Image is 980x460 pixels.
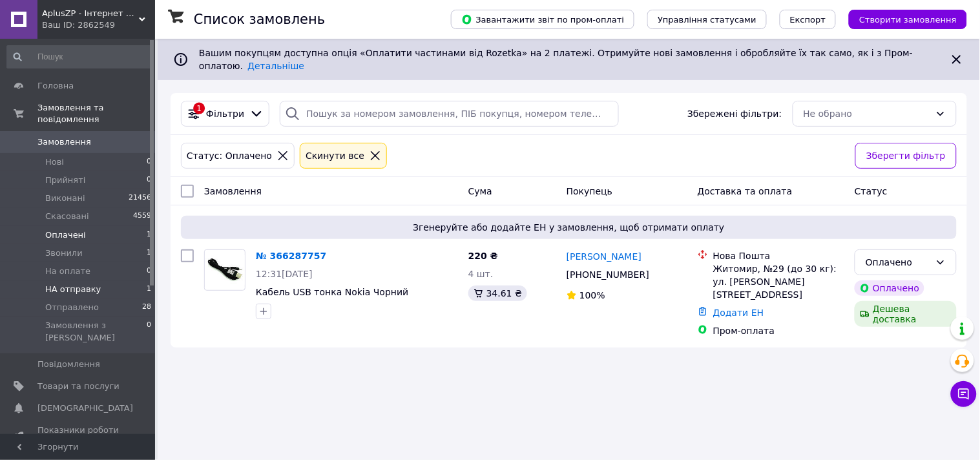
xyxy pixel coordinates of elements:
[37,359,100,370] span: Повідомлення
[698,186,793,196] span: Доставка та оплата
[951,381,977,407] button: Чат з покупцем
[147,174,151,186] span: 0
[147,229,151,241] span: 1
[567,250,641,263] a: [PERSON_NAME]
[567,269,649,280] span: [PHONE_NUMBER]
[45,174,85,186] span: Прийняті
[247,61,304,71] a: Детальніше
[45,284,101,295] span: НА отправку
[855,301,957,327] div: Дешева доставка
[45,320,147,343] span: Замовлення з [PERSON_NAME]
[45,247,83,259] span: Звонили
[142,302,151,313] span: 28
[280,101,619,127] input: Пошук за номером замовлення, ПІБ покупця, номером телефону, Email, номером накладної
[780,10,837,29] button: Експорт
[184,149,275,163] div: Статус: Оплачено
[836,14,967,24] a: Створити замовлення
[45,193,85,204] span: Виконані
[866,255,930,269] div: Оплачено
[204,249,245,291] a: Фото товару
[859,15,957,25] span: Створити замовлення
[37,80,74,92] span: Головна
[855,186,888,196] span: Статус
[204,186,262,196] span: Замовлення
[133,211,151,222] span: 4559
[42,8,139,19] span: AplusZP - Інтернет магазин оптових цін
[186,221,952,234] span: Згенеруйте або додайте ЕН у замовлення, щоб отримати оплату
[45,211,89,222] span: Скасовані
[303,149,367,163] div: Cкинути все
[451,10,634,29] button: Завантажити звіт по пром-оплаті
[45,229,86,241] span: Оплачені
[37,102,155,125] span: Замовлення та повідомлення
[147,284,151,295] span: 1
[256,269,313,279] span: 12:31[DATE]
[6,45,152,68] input: Пошук
[205,255,245,286] img: Фото товару
[647,10,767,29] button: Управління статусами
[713,262,844,301] div: Житомир, №29 (до 30 кг): ул. [PERSON_NAME][STREET_ADDRESS]
[147,320,151,343] span: 0
[206,107,244,120] span: Фільтри
[567,186,612,196] span: Покупець
[468,251,498,261] span: 220 ₴
[42,19,155,31] div: Ваш ID: 2862549
[129,193,151,204] span: 21456
[147,247,151,259] span: 1
[199,48,913,71] span: Вашим покупцям доступна опція «Оплатити частинами від Rozetka» на 2 платежі. Отримуйте нові замов...
[658,15,756,25] span: Управління статусами
[37,402,133,414] span: [DEMOGRAPHIC_DATA]
[849,10,967,29] button: Створити замовлення
[256,287,408,297] a: Кабель USB тонка Nokia Чорний
[37,136,91,148] span: Замовлення
[855,143,957,169] button: Зберегти фільтр
[713,308,764,318] a: Додати ЕН
[147,156,151,168] span: 0
[256,251,326,261] a: № 366287757
[713,324,844,337] div: Пром-оплата
[790,15,826,25] span: Експорт
[579,290,605,300] span: 100%
[461,14,624,25] span: Завантажити звіт по пром-оплаті
[45,156,64,168] span: Нові
[194,12,325,27] h1: Список замовлень
[468,286,527,301] div: 34.61 ₴
[855,280,924,296] div: Оплачено
[713,249,844,262] div: Нова Пошта
[866,149,946,163] span: Зберегти фільтр
[687,107,782,120] span: Збережені фільтри:
[45,266,90,277] span: На оплате
[468,186,492,196] span: Cума
[45,302,99,313] span: Отправлено
[37,381,120,392] span: Товари та послуги
[804,107,930,121] div: Не обрано
[37,424,120,448] span: Показники роботи компанії
[468,269,494,279] span: 4 шт.
[147,266,151,277] span: 0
